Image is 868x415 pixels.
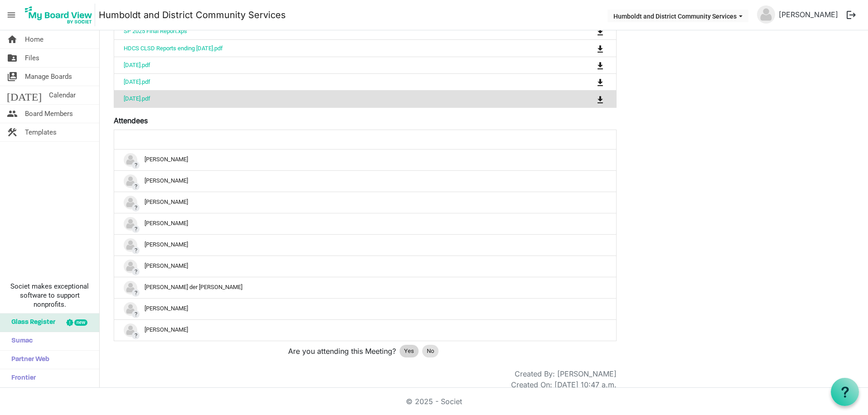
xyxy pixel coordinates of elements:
[132,225,140,233] span: ?
[124,78,150,85] a: [DATE].pdf
[594,42,607,54] button: Download
[124,174,607,188] div: [PERSON_NAME]
[25,123,57,141] span: Templates
[511,379,617,390] div: Created On: [DATE] 10:47 a.m.
[114,73,559,90] td: July 2025.pdf is template cell column header Name
[25,30,43,48] span: Home
[114,170,616,192] td: ?David Doepker is template cell column header
[22,4,99,26] a: My Board View Logo
[132,204,140,212] span: ?
[594,25,607,38] button: Download
[7,30,18,48] span: home
[114,115,148,126] label: Attendees
[7,351,49,369] span: Partner Web
[132,183,140,190] span: ?
[124,196,137,209] img: no-profile-picture.svg
[114,23,559,39] td: SP 2025 Final Report.xps is template cell column header Name
[4,282,95,309] span: Societ makes exceptional software to support nonprofits.
[775,5,842,24] a: [PERSON_NAME]
[124,217,137,231] img: no-profile-picture.svg
[422,345,439,357] div: No
[114,39,559,56] td: HDCS CLSD Reports ending June 30th, 2025.pdf is template cell column header Name
[515,368,617,379] div: Created By: [PERSON_NAME]
[132,289,140,297] span: ?
[114,57,559,73] td: June 2025.pdf is template cell column header Name
[124,45,223,52] a: HDCS CLSD Reports ending [DATE].pdf
[3,6,20,24] span: menu
[124,174,137,188] img: no-profile-picture.svg
[608,10,748,22] button: Humboldt and District Community Services dropdownbutton
[406,397,462,406] a: © 2025 - Societ
[404,347,414,356] span: Yes
[124,238,137,252] img: no-profile-picture.svg
[124,62,150,68] a: [DATE].pdf
[124,196,607,209] div: [PERSON_NAME]
[132,268,140,275] span: ?
[114,150,616,170] td: ?Dana Zemluk is template cell column header
[124,302,137,316] img: no-profile-picture.svg
[594,92,607,105] button: Download
[7,369,36,387] span: Frontier
[7,68,18,86] span: switch_account
[74,319,87,326] div: new
[559,73,616,90] td: is Command column column header
[132,246,140,254] span: ?
[427,347,434,356] span: No
[124,28,187,34] a: SP 2025 Final Report.xps
[7,86,42,104] span: [DATE]
[25,105,73,123] span: Board Members
[114,90,559,107] td: August 2025.pdf is template cell column header Name
[124,323,607,337] div: [PERSON_NAME]
[132,310,140,318] span: ?
[594,59,607,72] button: Download
[559,57,616,73] td: is Command column column header
[842,5,861,24] button: logout
[124,217,607,231] div: [PERSON_NAME]
[114,298,616,319] td: ?Shelly Berscheid is template cell column header
[22,4,95,26] img: My Board View Logo
[559,90,616,107] td: is Command column column header
[132,161,140,169] span: ?
[124,153,137,167] img: no-profile-picture.svg
[124,260,137,273] img: no-profile-picture.svg
[25,68,72,86] span: Manage Boards
[400,345,419,357] div: Yes
[114,319,616,341] td: ?Tawnie Johnson is template cell column header
[114,277,616,298] td: ?Shelley ven der Buhs is template cell column header
[7,332,33,350] span: Sumac
[114,192,616,213] td: ?Emma Pomedli is template cell column header
[7,105,18,123] span: people
[124,302,607,316] div: [PERSON_NAME]
[124,153,607,167] div: [PERSON_NAME]
[124,323,137,337] img: no-profile-picture.svg
[99,6,286,24] a: Humboldt and District Community Services
[114,256,616,277] td: ?Michelle Thompson is template cell column header
[124,95,150,102] a: [DATE].pdf
[559,39,616,56] td: is Command column column header
[124,281,137,294] img: no-profile-picture.svg
[25,49,39,67] span: Files
[132,332,140,339] span: ?
[114,213,616,234] td: ?Joanna Merkosky is template cell column header
[7,314,55,332] span: Glass Register
[114,234,616,256] td: ?Juanine Korte is template cell column header
[7,123,18,141] span: construction
[594,76,607,88] button: Download
[124,260,607,273] div: [PERSON_NAME]
[288,346,396,357] span: Are you attending this Meeting?
[124,281,607,294] div: [PERSON_NAME] der [PERSON_NAME]
[757,5,775,24] img: no-profile-picture.svg
[124,238,607,252] div: [PERSON_NAME]
[49,86,76,104] span: Calendar
[7,49,18,67] span: folder_shared
[559,23,616,39] td: is Command column column header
